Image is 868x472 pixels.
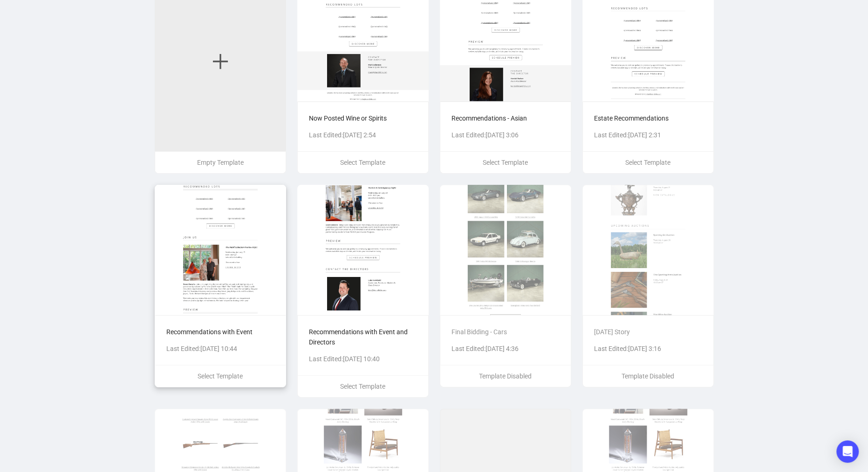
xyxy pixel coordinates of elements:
[309,327,417,347] p: Recommendations with Event and Directors
[166,327,274,337] p: Recommendations with Event
[594,327,702,337] p: [DATE] Story
[451,113,560,123] p: Recommendations - Asian
[625,159,670,166] span: Select Template
[836,440,859,463] div: Open Intercom Messenger
[309,354,417,364] p: Last Edited: [DATE] 10:40
[582,185,714,315] img: 688a68719c4d44f3015c20b8
[155,185,286,315] img: 677c271cb9cb465cabb14bd9
[198,372,243,380] span: Select Template
[451,327,560,337] p: Final Bidding - Cars
[166,344,274,354] p: Last Edited: [DATE] 10:44
[594,130,702,140] p: Last Edited: [DATE] 2:31
[440,185,571,315] img: 688bbdd48c9c9ea6b3a15544
[483,159,528,166] span: Select Template
[197,159,244,166] span: Empty Template
[309,113,417,123] p: Now Posted Wine or Spirits
[451,130,560,140] p: Last Edited: [DATE] 3:06
[297,185,429,315] img: 6791618f4db347624cc501d1
[211,52,230,71] span: plus
[594,344,702,354] p: Last Edited: [DATE] 3:16
[479,372,532,380] span: Template Disabled
[340,159,385,166] span: Select Template
[451,344,560,354] p: Last Edited: [DATE] 4:36
[594,113,702,123] p: Estate Recommendations
[622,372,674,380] span: Template Disabled
[340,383,385,390] span: Select Template
[309,130,417,140] p: Last Edited: [DATE] 2:54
